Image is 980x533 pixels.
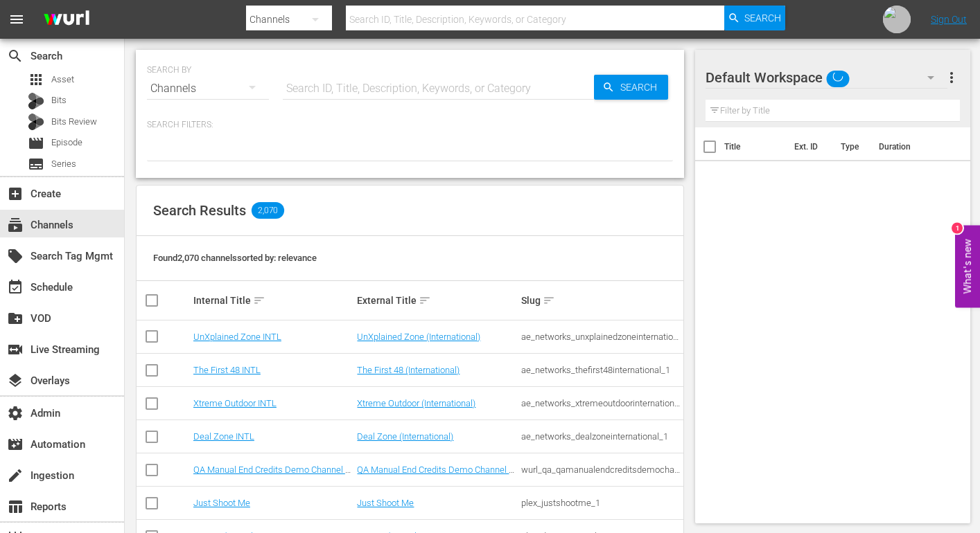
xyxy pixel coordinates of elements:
span: Admin [7,405,24,422]
th: Ext. ID [786,127,833,166]
span: Search Tag Mgmt [7,248,24,264]
div: Default Workspace [706,58,948,97]
span: Live Streaming [7,341,24,358]
div: Bits [28,93,44,109]
div: ae_networks_dealzoneinternational_1 [521,431,681,442]
th: Type [832,127,870,166]
div: External Title [357,292,517,309]
div: plex_justshootme_1 [521,498,681,508]
span: Search Results [153,202,246,219]
a: Deal Zone (International) [357,431,453,442]
div: Internal Title [193,292,353,309]
span: Episode [51,136,82,150]
span: Search [7,48,24,64]
a: QA Manual End Credits Demo Channel - Pumpit [357,464,514,485]
img: ans4CAIJ8jUAAAAAAAAAAAAAAAAAAAAAAAAgQb4GAAAAAAAAAAAAAAAAAAAAAAAAJMjXAAAAAAAAAAAAAAAAAAAAAAAAgAT5G... [33,3,100,36]
span: Asset [51,73,74,87]
a: Just Shoot Me [193,498,250,508]
span: Episode [28,135,44,152]
a: QA Manual End Credits Demo Channel - Pumpit [193,464,351,485]
div: ae_networks_unxplainedzoneinternational_1 [521,332,681,342]
span: sort [543,294,555,307]
button: Search [724,6,785,30]
a: Just Shoot Me [357,498,414,508]
a: The First 48 INTL [193,365,261,375]
a: Xtreme Outdoor INTL [193,398,277,408]
span: Found 2,070 channels sorted by: relevance [153,253,317,263]
span: sort [419,294,431,307]
span: more_vert [943,69,960,86]
div: Slug [521,292,681,309]
button: Open Feedback Widget [955,226,980,308]
span: Create [7,186,24,202]
div: ae_networks_xtremeoutdoorinternational_1 [521,398,681,408]
th: Duration [870,127,954,166]
span: menu [8,11,25,28]
a: UnXplained Zone INTL [193,332,281,342]
span: Bits [51,93,67,107]
span: Search [744,6,781,30]
span: sort [253,294,265,307]
button: more_vert [943,61,960,94]
div: 1 [952,223,963,234]
a: UnXplained Zone (International) [357,332,480,342]
button: Search [594,75,668,100]
span: Schedule [7,279,24,296]
div: ae_networks_thefirst48international_1 [521,365,681,375]
img: photo.jpg [883,6,911,33]
th: Title [724,127,786,166]
span: Automation [7,436,24,453]
a: Xtreme Outdoor (International) [357,398,475,408]
span: Search [615,75,668,100]
a: Deal Zone INTL [193,431,254,442]
a: Sign Out [931,14,967,25]
div: Bits Review [28,114,44,130]
span: Series [51,157,76,171]
p: Search Filters: [147,119,673,131]
div: wurl_qa_qamanualendcreditsdemochannel_1 [521,464,681,475]
span: Bits Review [51,115,97,129]
div: Channels [147,69,269,108]
span: Reports [7,498,24,515]
span: Ingestion [7,467,24,484]
span: 2,070 [252,202,284,219]
span: Channels [7,217,24,233]
span: Asset [28,71,44,88]
span: Series [28,156,44,172]
span: VOD [7,310,24,327]
a: The First 48 (International) [357,365,460,375]
span: Overlays [7,372,24,389]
